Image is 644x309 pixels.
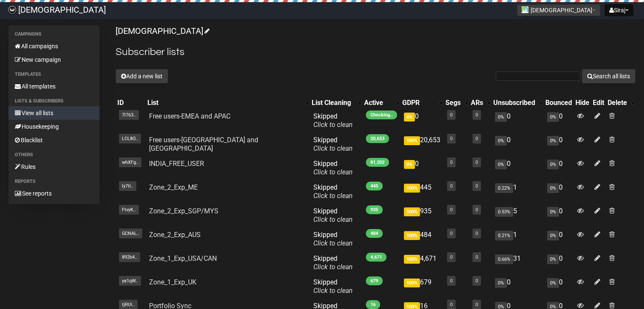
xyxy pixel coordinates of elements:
div: ID [117,99,144,107]
td: 1 [492,227,544,251]
span: 0% [547,254,559,264]
img: 1.jpg [522,6,528,13]
a: Housekeeping [8,120,100,133]
span: 935 [366,205,383,214]
td: 0 [544,227,574,251]
div: List Cleaning [312,99,354,107]
span: 100% [404,184,420,193]
span: Skipped [313,231,353,247]
span: 81,202 [366,158,389,167]
a: 0 [475,231,478,236]
td: 0 [544,156,574,180]
button: Siraj [605,4,633,16]
span: 20,653 [366,134,389,143]
td: 445 [401,180,444,204]
a: Free users-[GEOGRAPHIC_DATA] and [GEOGRAPHIC_DATA] [149,136,258,152]
a: 0 [475,254,478,260]
td: 0 [492,156,544,180]
span: whXFg.. [119,157,141,167]
a: All templates [8,80,100,93]
div: GDPR [402,99,435,107]
td: 0 [544,251,574,275]
li: Templates [8,69,100,80]
th: Delete: No sort applied, activate to apply an ascending sort [606,97,636,109]
img: 61ace9317f7fa0068652623cbdd82cc4 [8,6,16,14]
span: 0.22% [495,183,513,193]
td: 679 [401,275,444,298]
a: 0 [450,160,453,165]
span: 445 [366,182,383,190]
a: 0 [450,254,453,260]
td: 0 [492,109,544,132]
a: 0 [475,302,478,307]
a: Rules [8,160,100,174]
td: 0 [401,109,444,132]
span: 0% [495,112,507,122]
a: New campaign [8,53,100,66]
a: Free users-EMEA and APAC [149,112,230,120]
button: Search all lists [582,69,636,83]
button: [DEMOGRAPHIC_DATA] [517,4,600,16]
span: 0.53% [495,207,513,217]
a: Zone_1_Exp_UK [149,278,196,286]
a: Zone_2_Exp_ME [149,183,198,191]
td: 5 [492,204,544,227]
a: See reports [8,187,100,200]
a: 0 [450,183,453,189]
a: Click to clean [313,287,353,295]
span: 0% [547,160,559,169]
div: Delete [608,99,627,107]
td: 484 [401,227,444,251]
td: 1 [492,180,544,204]
th: ARs: No sort applied, activate to apply an ascending sort [469,97,492,109]
a: 0 [475,160,478,165]
span: 0% [404,160,415,169]
span: FtvyK.. [119,205,139,215]
span: 4,671 [366,253,387,262]
span: 0% [547,112,559,122]
a: INDIA_FREE_USER [149,160,204,168]
div: Active [364,99,392,107]
th: GDPR: No sort applied, activate to apply an ascending sort [401,97,444,109]
span: 16 [366,300,380,309]
a: All campaigns [8,39,100,53]
td: 0 [492,132,544,156]
td: 0 [401,156,444,180]
span: Skipped [313,112,353,129]
a: 0 [475,112,478,118]
a: 0 [475,278,478,284]
a: [DEMOGRAPHIC_DATA] [116,26,208,36]
div: List [147,99,301,107]
a: 0 [450,112,453,118]
div: Segs [445,99,461,107]
h2: Subscriber lists [116,44,636,60]
div: ARs [471,99,483,107]
a: 0 [450,278,453,284]
th: Hide: No sort applied, sorting is disabled [574,97,591,109]
span: 7l763.. [119,110,139,120]
span: 0% [547,278,559,288]
a: Zone_2_Exp_SGP/MYS [149,207,218,215]
li: Lists & subscribers [8,96,100,106]
span: 0% [547,207,559,217]
span: 100% [404,279,420,287]
th: List: No sort applied, activate to apply an ascending sort [146,97,310,109]
a: Click to clean [313,263,353,271]
td: 31 [492,251,544,275]
th: ID: No sort applied, sorting is disabled [116,97,146,109]
span: 484 [366,229,383,238]
a: 0 [450,207,453,212]
span: GCNAL.. [119,229,142,238]
span: 0.66% [495,254,513,264]
span: 0% [547,183,559,193]
span: Skipped [313,136,353,152]
td: 0 [544,109,574,132]
a: View all lists [8,106,100,120]
a: Click to clean [313,239,353,247]
span: 100% [404,207,420,216]
span: 0% [495,136,507,146]
th: Active: No sort applied, activate to apply an ascending sort [362,97,401,109]
span: 679 [366,276,383,285]
li: Campaigns [8,29,100,39]
th: Segs: No sort applied, activate to apply an ascending sort [444,97,469,109]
